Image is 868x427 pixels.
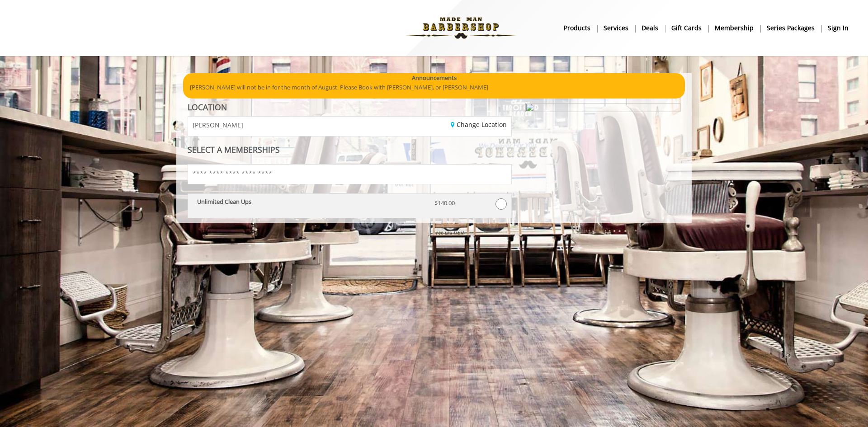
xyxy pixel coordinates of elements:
[597,21,635,34] a: ServicesServices
[760,21,821,34] a: Series packagesSeries packages
[193,122,243,128] span: [PERSON_NAME]
[188,145,280,154] label: SELECT A MEMBERSHIPS
[715,23,754,33] b: Membership
[434,198,474,208] p: $140.00
[188,102,227,113] b: LOCATION
[564,23,590,33] b: products
[767,23,815,33] b: Series packages
[604,23,628,33] b: Services
[671,23,702,33] b: gift cards
[399,3,523,53] img: Made Man Barbershop logo
[635,21,665,34] a: DealsDeals
[190,198,428,214] div: Unlimited Clean Ups
[412,73,457,83] b: Announcements
[828,23,849,33] b: sign in
[708,21,760,34] a: MembershipMembership
[451,120,507,129] a: Change Location
[557,21,597,34] a: Productsproducts
[821,21,855,34] a: sign insign in
[190,83,678,92] p: [PERSON_NAME] will not be in for the month of August. Please Book with [PERSON_NAME], or [PERSON_...
[642,23,658,33] b: Deals
[197,197,251,206] b: Unlimited Clean Ups
[665,21,708,34] a: Gift cardsgift cards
